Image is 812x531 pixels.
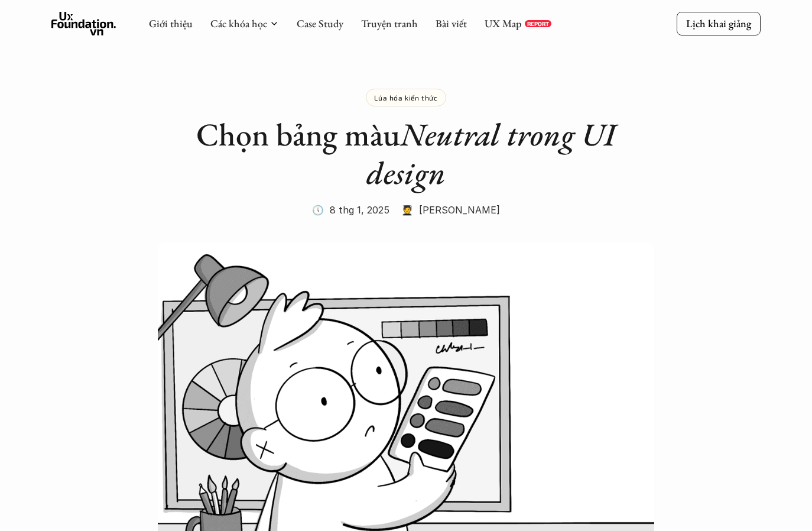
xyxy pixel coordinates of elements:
p: 🕔 8 thg 1, 2025 [312,201,389,219]
em: Neutral trong UI design [366,114,623,193]
p: Lịch khai giảng [686,17,751,30]
a: UX Map [485,17,522,30]
a: Bài viết [436,17,467,30]
p: 🧑‍🎓 [PERSON_NAME] [401,201,500,219]
h1: Chọn bảng màu [170,115,642,192]
a: Giới thiệu [149,17,193,30]
a: Lịch khai giảng [677,12,761,35]
p: Lúa hóa kiến thức [374,93,437,102]
a: Case Study [297,17,343,30]
a: Truyện tranh [361,17,418,30]
p: REPORT [527,20,549,27]
a: REPORT [525,20,551,27]
a: Các khóa học [210,17,267,30]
